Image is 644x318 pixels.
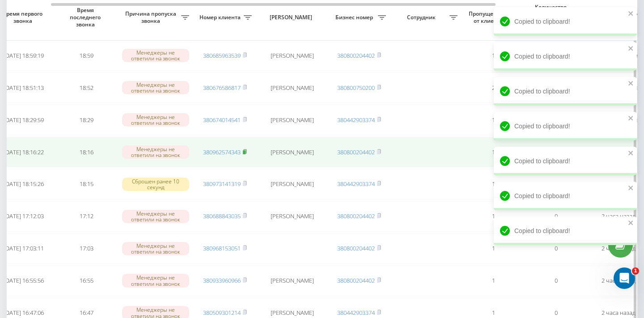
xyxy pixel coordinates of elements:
span: Бизнес номер [332,14,378,21]
div: Copied to clipboard! [494,182,637,210]
div: Copied to clipboard! [494,216,637,245]
a: 380800204402 [337,212,375,220]
span: 1 [632,267,639,275]
td: 2 [462,72,525,103]
a: 380933960966 [203,276,241,284]
td: 18:52 [55,72,118,103]
div: Менеджеры не ответили на звонок [122,145,189,159]
button: close [628,45,634,53]
td: 16:55 [55,266,118,296]
div: Copied to clipboard! [494,7,637,36]
div: Менеджеры не ответили на звонок [122,49,189,62]
button: close [628,114,634,123]
span: Номер клиента [198,14,244,21]
td: [PERSON_NAME] [256,105,328,135]
td: [PERSON_NAME] [256,137,328,167]
td: [PERSON_NAME] [256,169,328,199]
td: 18:15 [55,169,118,199]
iframe: Intercom live chat [614,267,635,289]
a: 380676586817 [203,84,241,92]
a: 380442903374 [337,309,375,317]
td: 1 [462,137,525,167]
td: [PERSON_NAME] [256,40,328,71]
a: 380962574343 [203,148,241,156]
a: 380509301214 [203,309,241,317]
td: [PERSON_NAME] [256,72,328,103]
div: Менеджеры не ответили на звонок [122,242,189,255]
a: 380800750200 [337,84,375,92]
button: close [628,80,634,88]
span: Пропущенных от клиента [466,10,512,24]
div: Менеджеры не ответили на звонок [122,113,189,127]
div: Copied to clipboard! [494,112,637,140]
div: Сброшен ранее 10 секунд [122,178,189,191]
a: 380688843035 [203,212,241,220]
td: [PERSON_NAME] [256,266,328,296]
td: [PERSON_NAME] [256,201,328,232]
div: Менеджеры не ответили на звонок [122,210,189,223]
span: Сотрудник [395,14,449,21]
a: 380800204402 [337,148,375,156]
a: 380674014541 [203,116,241,124]
td: 18:59 [55,40,118,71]
td: 1 [462,201,525,232]
span: [PERSON_NAME] [264,14,320,21]
button: close [628,149,634,158]
button: close [628,219,634,228]
td: 1 [462,40,525,71]
a: 380800204402 [337,51,375,59]
a: 380968153051 [203,244,241,252]
button: close [628,184,634,193]
td: 17:03 [55,233,118,264]
button: close [628,10,634,18]
td: 18:29 [55,105,118,135]
td: 1 [462,266,525,296]
div: Copied to clipboard! [494,42,637,71]
td: 0 [525,266,587,296]
div: Copied to clipboard! [494,77,637,106]
div: Copied to clipboard! [494,147,637,175]
a: 380800204402 [337,244,375,252]
a: 380442903374 [337,116,375,124]
div: Менеджеры не ответили на звонок [122,274,189,287]
a: 380800204402 [337,276,375,284]
td: 1 [462,233,525,264]
a: 380442903374 [337,180,375,188]
td: 1 [462,169,525,199]
div: Менеджеры не ответили на звонок [122,81,189,94]
td: 17:12 [55,201,118,232]
td: 1 [462,105,525,135]
a: 380685963539 [203,51,241,59]
span: Время последнего звонка [62,7,110,28]
span: Причина пропуска звонка [122,10,181,24]
a: 380973141319 [203,180,241,188]
td: 18:16 [55,137,118,167]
